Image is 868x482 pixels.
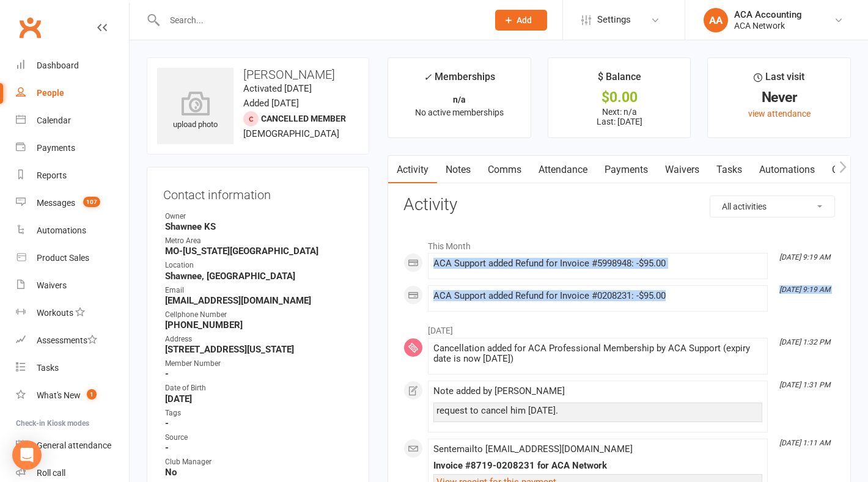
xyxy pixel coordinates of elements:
[165,418,353,429] strong: -
[734,20,802,31] div: ACA Network
[495,10,547,31] button: Add
[16,189,129,217] a: Messages 107
[403,233,835,253] li: This Month
[16,162,129,189] a: Reports
[261,114,346,123] span: Cancelled member
[16,272,129,299] a: Waivers
[165,344,353,355] strong: [STREET_ADDRESS][US_STATE]
[597,6,631,34] span: Settings
[403,318,835,337] li: [DATE]
[596,156,657,184] a: Payments
[779,439,830,447] i: [DATE] 1:11 AM
[453,95,466,104] strong: n/a
[748,109,811,119] a: view attendance
[479,156,530,184] a: Comms
[16,107,129,134] a: Calendar
[16,432,129,459] a: General attendance kiosk mode
[165,442,353,453] strong: -
[437,156,479,184] a: Notes
[433,258,762,269] div: ACA Support added Refund for Invoice #5998948: -$95.00
[157,68,359,81] h3: [PERSON_NAME]
[779,253,830,261] i: [DATE] 9:19 AM
[165,221,353,232] strong: Shawnee KS
[37,60,79,70] div: Dashboard
[243,128,339,139] span: [DEMOGRAPHIC_DATA]
[163,183,353,202] h3: Contact information
[559,91,680,104] div: $0.00
[16,354,129,382] a: Tasks
[37,170,67,180] div: Reports
[704,8,728,32] div: AA
[243,83,312,94] time: Activated [DATE]
[165,393,353,404] strong: [DATE]
[165,382,353,394] div: Date of Birth
[779,285,830,294] i: [DATE] 9:19 AM
[165,456,353,468] div: Club Manager
[37,115,71,125] div: Calendar
[165,432,353,444] div: Source
[16,79,129,107] a: People
[16,299,129,327] a: Workouts
[161,12,479,29] input: Search...
[165,260,353,271] div: Location
[165,309,353,321] div: Cellphone Number
[37,308,73,318] div: Workouts
[16,244,129,272] a: Product Sales
[517,15,532,25] span: Add
[657,156,708,184] a: Waivers
[37,280,67,290] div: Waivers
[530,156,596,184] a: Attendance
[165,320,353,330] strong: [PHONE_NUMBER]
[37,468,65,478] div: Roll call
[433,444,633,455] span: Sent email to [EMAIL_ADDRESS][DOMAIN_NAME]
[165,407,353,419] div: Tags
[243,98,299,109] time: Added [DATE]
[37,440,111,450] div: General attendance
[734,9,802,20] div: ACA Accounting
[388,156,437,184] a: Activity
[433,291,762,301] div: ACA Support added Refund for Invoice #0208231: -$95.00
[751,156,823,184] a: Automations
[415,108,504,117] span: No active memberships
[37,143,75,153] div: Payments
[424,69,495,92] div: Memberships
[165,285,353,296] div: Email
[16,134,129,162] a: Payments
[12,440,42,470] div: Open Intercom Messenger
[779,381,830,389] i: [DATE] 1:31 PM
[16,327,129,354] a: Assessments
[165,246,353,257] strong: MO-[US_STATE][GEOGRAPHIC_DATA]
[16,382,129,409] a: What's New1
[433,343,762,364] div: Cancellation added for ACA Professional Membership by ACA Support (expiry date is now [DATE])
[165,211,353,222] div: Owner
[165,467,353,478] strong: No
[433,461,762,471] div: Invoice #8719-0208231 for ACA Network
[87,389,97,400] span: 1
[16,52,129,79] a: Dashboard
[165,368,353,379] strong: -
[157,91,234,131] div: upload photo
[37,390,81,400] div: What's New
[403,195,835,214] h3: Activity
[83,197,100,207] span: 107
[708,156,751,184] a: Tasks
[165,235,353,247] div: Metro Area
[16,217,129,244] a: Automations
[37,225,86,235] div: Automations
[165,358,353,370] div: Member Number
[37,363,59,373] div: Tasks
[433,386,762,396] div: Note added by [PERSON_NAME]
[37,88,64,98] div: People
[436,406,759,416] div: request to cancel him [DATE].
[719,91,839,104] div: Never
[598,69,641,91] div: $ Balance
[559,107,680,126] p: Next: n/a Last: [DATE]
[37,253,89,263] div: Product Sales
[165,295,353,306] strong: [EMAIL_ADDRESS][DOMAIN_NAME]
[15,12,45,43] a: Clubworx
[779,338,830,346] i: [DATE] 1:32 PM
[165,334,353,345] div: Address
[37,335,97,345] div: Assessments
[754,69,804,91] div: Last visit
[165,271,353,282] strong: Shawnee, [GEOGRAPHIC_DATA]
